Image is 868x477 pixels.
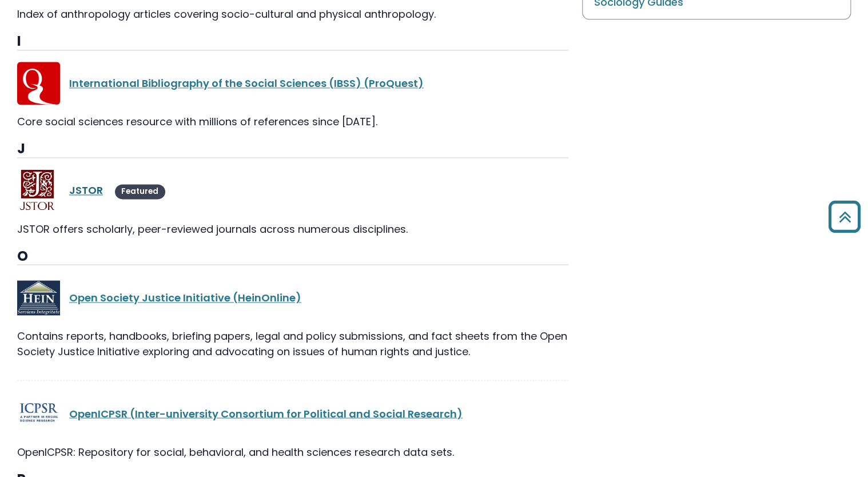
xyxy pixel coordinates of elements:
[17,114,568,129] div: Core social sciences resource with millions of references since [DATE].
[115,184,165,199] span: Featured
[824,206,865,227] a: Back to Top
[17,6,568,22] div: Index of anthropology articles covering socio-cultural and physical anthropology.
[17,248,568,265] h3: O
[17,444,568,459] div: OpenICPSR: Repository for social, behavioral, and health sciences research data sets.
[17,221,568,237] div: JSTOR offers scholarly, peer-reviewed journals across numerous disciplines.
[17,33,568,50] h3: I
[69,183,103,197] a: JSTOR
[69,76,424,90] a: International Bibliography of the Social Sciences (IBSS) (ProQuest)
[69,291,301,305] a: Open Society Justice Initiative (HeinOnline)
[17,141,568,158] h3: J
[17,328,568,359] p: Contains reports, handbooks, briefing papers, legal and policy submissions, and fact sheets from ...
[69,406,463,420] a: OpenICPSR (Inter-university Consortium for Political and Social Research)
